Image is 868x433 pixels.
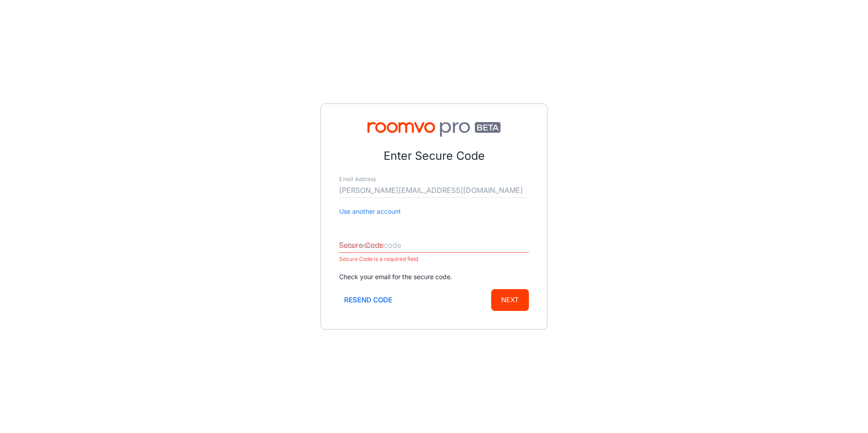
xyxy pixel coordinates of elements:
label: Email Address [339,175,376,183]
p: Secure Code is a required field [339,254,529,265]
button: Next [491,289,529,311]
button: Use another account [339,207,401,216]
p: Check your email for the secure code. [339,272,529,282]
input: myname@example.com [339,183,529,198]
img: Roomvo PRO Beta [339,122,529,137]
button: Resend code [339,289,397,311]
input: Enter secure code [339,238,529,253]
p: Enter Secure Code [339,148,529,165]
